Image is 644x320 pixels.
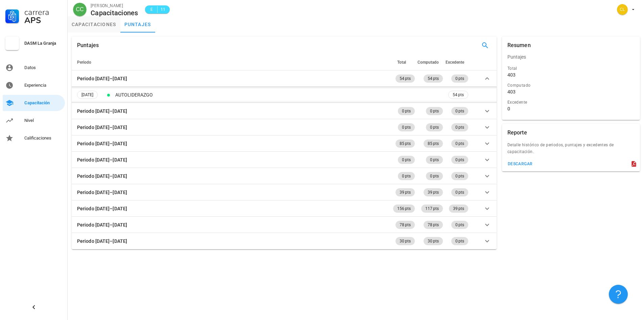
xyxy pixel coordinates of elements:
div: 403 [507,72,516,78]
span: 0 pts [430,107,439,115]
span: Computado [418,60,439,65]
div: Capacitación [24,100,62,106]
div: APS [24,16,62,24]
div: Puntajes [77,37,99,54]
div: descargar [507,162,533,166]
div: Periodo [DATE]–[DATE] [77,140,127,147]
span: 78 pts [400,221,411,229]
span: E [149,6,154,13]
div: Excedente [507,99,635,106]
span: 156 pts [397,205,411,213]
span: 78 pts [428,221,439,229]
span: 0 pts [455,140,464,148]
span: 85 pts [428,140,439,148]
a: Calificaciones [3,130,65,146]
th: Periodo [72,54,392,70]
span: 0 pts [402,172,411,180]
span: 0 pts [455,156,464,164]
div: avatar [617,4,628,15]
div: [PERSON_NAME] [91,2,138,9]
span: Periodo [77,60,91,65]
div: 403 [507,89,516,95]
div: DASM La Granja [24,41,62,46]
a: Datos [3,60,65,76]
div: Puntajes [502,49,640,65]
div: Resumen [507,37,531,54]
span: 0 pts [455,74,464,83]
div: 0 [507,106,510,112]
span: 39 pts [453,205,464,213]
span: 54 pts [453,91,464,98]
span: 117 pts [425,205,439,213]
span: 39 pts [400,188,411,196]
span: 39 pts [428,188,439,196]
div: Periodo [DATE]–[DATE] [77,124,127,131]
a: Experiencia [3,77,65,93]
span: CC [76,3,84,16]
span: 0 pts [455,172,464,180]
th: Computado [416,54,444,70]
span: 11 [160,6,166,13]
span: 30 pts [428,237,439,245]
div: Computado [507,82,635,89]
div: Nivel [24,118,62,123]
a: Capacitación [3,95,65,111]
span: Total [397,60,406,65]
span: 0 pts [455,221,464,229]
td: AUTOLIDERAZGO [114,87,447,103]
span: 0 pts [402,123,411,131]
th: Total [392,54,416,70]
div: Periodo [DATE]–[DATE] [77,189,127,196]
div: Reporte [507,124,527,142]
div: Total [507,65,635,72]
div: Capacitaciones [91,9,138,17]
div: Periodo [DATE]–[DATE] [77,107,127,115]
span: 0 pts [430,172,439,180]
span: 0 pts [455,237,464,245]
a: capacitaciones [68,16,120,33]
div: Periodo [DATE]–[DATE] [77,75,127,82]
div: Calificaciones [24,135,62,141]
span: [DATE] [81,91,93,99]
span: 30 pts [400,237,411,245]
div: Datos [24,65,62,70]
span: Excedente [446,60,464,65]
a: puntajes [120,16,155,33]
div: Periodo [DATE]–[DATE] [77,237,127,245]
div: Periodo [DATE]–[DATE] [77,172,127,180]
div: Carrera [24,8,62,16]
span: 0 pts [455,123,464,131]
span: 54 pts [400,74,411,83]
span: 85 pts [400,140,411,148]
span: 0 pts [430,156,439,164]
span: 0 pts [430,123,439,131]
div: avatar [73,3,87,16]
div: Periodo [DATE]–[DATE] [77,156,127,164]
div: Periodo [DATE]–[DATE] [77,221,127,229]
span: 0 pts [455,188,464,196]
span: 54 pts [428,74,439,83]
div: Periodo [DATE]–[DATE] [77,205,127,212]
div: Experiencia [24,83,62,88]
span: 0 pts [455,107,464,115]
span: 0 pts [402,107,411,115]
div: Detalle histórico de periodos, puntajes y excedentes de capacitación. [502,142,640,159]
button: descargar [505,159,535,169]
span: 0 pts [402,156,411,164]
a: Nivel [3,112,65,129]
th: Excedente [444,54,470,70]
